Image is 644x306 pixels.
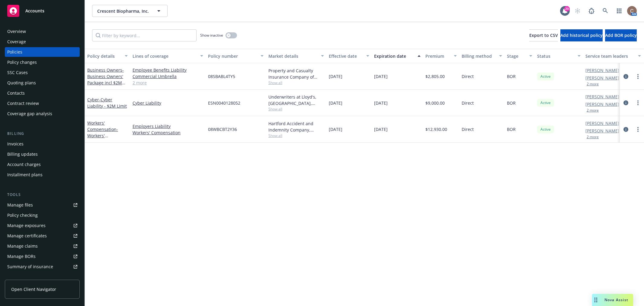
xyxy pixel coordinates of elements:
span: Show all [268,80,324,85]
span: - Workers' Compensation [87,126,118,145]
div: Service team leaders [585,53,634,59]
div: Manage claims [7,241,38,251]
button: 2 more [587,135,599,139]
div: Summary of insurance [7,262,53,272]
button: Nova Assist [592,294,633,306]
div: Status [537,53,574,59]
div: Underwriters at Lloyd's, [GEOGRAPHIC_DATA], [PERSON_NAME] of London, CFC Underwriting [268,94,324,106]
span: BOR [507,126,516,132]
span: Add BOR policy [605,32,637,38]
button: Crescent Biopharma, Inc. [92,5,168,17]
a: more [634,99,642,106]
a: Policy AI ingestions [5,272,80,282]
span: - Cyber Liability - $2M Limit [87,97,127,109]
span: Show inactive [200,33,223,38]
a: Switch app [613,5,625,17]
a: Manage exposures [5,221,80,230]
a: Policies [5,47,80,57]
a: Policy changes [5,57,80,67]
div: SSC Cases [7,68,28,77]
span: Active [540,100,552,106]
button: Lines of coverage [130,49,206,63]
a: Accounts [5,2,80,19]
a: Account charges [5,160,80,169]
div: Market details [268,53,317,59]
button: Expiration date [372,49,423,63]
button: Service team leaders [583,49,643,63]
button: Policy number [206,49,266,63]
span: Direct [462,126,474,132]
a: Employers Liability [133,123,203,129]
a: Employee Benefits Liability [133,67,203,73]
div: Contacts [7,88,25,98]
div: Hartford Accident and Indemnity Company, Hartford Insurance Group [268,120,324,133]
a: 2 more [133,80,203,86]
a: Manage certificates [5,231,80,241]
a: Contacts [5,88,80,98]
div: Stage [507,53,526,59]
div: Policy AI ingestions [7,272,46,282]
span: Export to CSV [529,32,558,38]
div: Drag to move [592,294,600,306]
a: Contract review [5,99,80,108]
button: 2 more [587,82,599,86]
div: Billing [5,131,80,137]
span: 08SBABL4TY5 [208,73,235,80]
div: Overview [7,27,26,36]
a: Summary of insurance [5,262,80,272]
button: Policy details [85,49,130,63]
div: Policies [7,47,22,57]
span: Crescent Biopharma, Inc. [97,8,149,14]
a: Manage claims [5,241,80,251]
a: [PERSON_NAME] [585,75,619,81]
span: Active [540,127,552,132]
div: Manage certificates [7,231,47,241]
span: Show all [268,133,324,138]
a: Cyber [87,97,127,109]
a: [PERSON_NAME] [585,128,619,134]
div: Coverage gap analysis [7,109,52,119]
a: circleInformation [622,126,630,133]
a: Quoting plans [5,78,80,88]
a: more [634,126,642,133]
span: $9,000.00 [425,100,445,106]
a: more [634,73,642,80]
div: Invoices [7,139,24,149]
div: Premium [425,53,450,59]
a: [PERSON_NAME] [585,93,619,100]
div: Property and Casualty Insurance Company of [GEOGRAPHIC_DATA], Hartford Insurance Group [268,67,324,80]
span: Open Client Navigator [11,286,56,292]
a: Policy checking [5,210,80,220]
button: Export to CSV [529,29,558,41]
a: Manage files [5,200,80,210]
a: [PERSON_NAME] [585,101,619,107]
a: Start snowing [572,5,584,17]
span: [DATE] [374,73,388,80]
div: Quoting plans [7,78,36,88]
a: [PERSON_NAME] [585,120,619,126]
span: Active [540,74,552,79]
span: [DATE] [329,100,342,106]
div: Policy details [87,53,121,59]
span: 08WBCBT2Y36 [208,126,237,132]
span: [DATE] [329,73,342,80]
a: Workers' Compensation [87,120,118,145]
a: Billing updates [5,149,80,159]
span: $12,930.00 [425,126,447,132]
div: Manage exposures [7,221,46,230]
div: Tools [5,192,80,198]
a: Report a Bug [585,5,598,17]
button: Market details [266,49,326,63]
a: Invoices [5,139,80,149]
button: 2 more [587,109,599,112]
div: Coverage [7,37,26,47]
span: [DATE] [329,126,342,132]
a: circleInformation [622,99,630,106]
a: Workers' Compensation [133,129,203,136]
span: Nova Assist [604,297,628,302]
div: Effective date [329,53,363,59]
div: Manage files [7,200,33,210]
span: Accounts [25,8,44,13]
button: Premium [423,49,459,63]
